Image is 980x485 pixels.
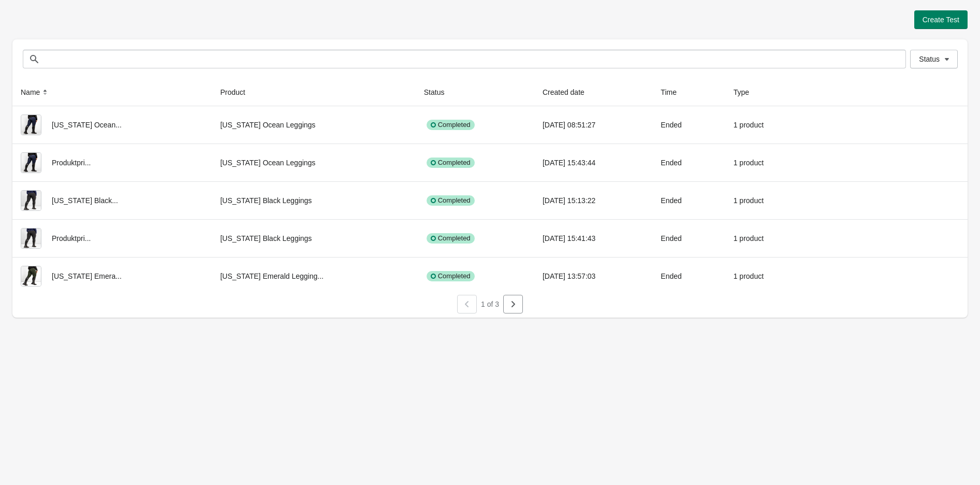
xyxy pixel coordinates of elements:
[661,115,716,135] div: Ended
[21,266,203,287] div: [US_STATE] Emera...
[538,83,599,102] button: Created date
[543,228,644,249] div: [DATE] 15:41:43
[543,190,644,211] div: [DATE] 15:13:22
[427,158,475,168] div: Completed
[21,115,203,135] div: [US_STATE] Ocean...
[923,16,959,24] span: Create Test
[481,300,499,308] span: 1 of 3
[220,228,407,249] div: [US_STATE] Black Leggings
[919,55,940,63] span: Status
[661,228,716,249] div: Ended
[17,83,54,102] button: Name
[656,83,691,102] button: Time
[543,115,644,135] div: [DATE] 08:51:27
[734,190,797,211] div: 1 product
[427,233,475,244] div: Completed
[420,83,459,102] button: Status
[734,228,797,249] div: 1 product
[914,10,968,29] button: Create Test
[661,152,716,173] div: Ended
[427,195,475,206] div: Completed
[661,266,716,287] div: Ended
[729,83,764,102] button: Type
[220,115,407,135] div: [US_STATE] Ocean Leggings
[21,190,203,211] div: [US_STATE] Black...
[427,120,475,130] div: Completed
[220,152,407,173] div: [US_STATE] Ocean Leggings
[543,152,644,173] div: [DATE] 15:43:44
[21,228,203,249] div: Produktpri...
[21,152,203,173] div: Produktpri...
[220,266,407,287] div: [US_STATE] Emerald Legging...
[543,266,644,287] div: [DATE] 13:57:03
[427,271,475,281] div: Completed
[734,266,797,287] div: 1 product
[220,190,407,211] div: [US_STATE] Black Leggings
[734,115,797,135] div: 1 product
[910,50,958,68] button: Status
[216,83,259,102] button: Product
[734,152,797,173] div: 1 product
[661,190,716,211] div: Ended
